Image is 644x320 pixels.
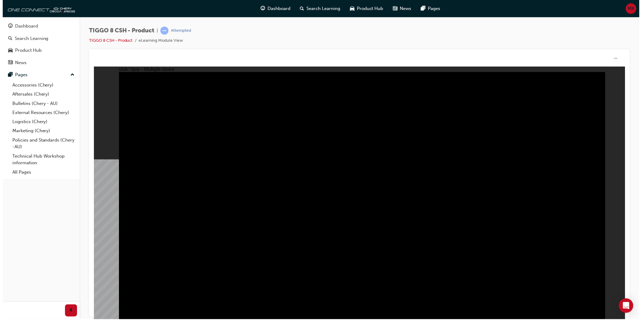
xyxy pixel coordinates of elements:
[254,2,293,15] a: guage-iconDashboard
[2,21,75,32] a: Dashboard
[7,118,75,127] a: Logistics (Chery)
[355,5,382,12] span: Product Hub
[66,308,71,315] span: prev-icon
[5,73,10,78] span: pages-icon
[68,71,72,79] span: up-icon
[158,27,166,35] span: learningRecordVerb_ATTEMPT-icon
[399,5,410,12] span: News
[7,127,75,136] a: Marketing (Chery)
[2,19,75,70] button: DashboardSearch LearningProduct HubNews
[344,2,387,15] a: car-iconProduct Hub
[415,2,444,15] a: pages-iconPages
[420,5,424,12] span: pages-icon
[387,2,415,15] a: news-iconNews
[259,5,263,12] span: guage-icon
[7,90,75,99] a: Aftersales (Chery)
[3,2,72,15] img: oneconnect
[625,3,636,14] button: MK
[2,33,75,44] a: Search Learning
[7,99,75,109] a: Bulletins (Chery - AU)
[12,35,46,42] div: Search Learning
[12,23,35,30] div: Dashboard
[7,81,75,90] a: Accessories (Chery)
[7,152,75,168] a: Technical Hub Workshop information
[427,5,439,12] span: Pages
[348,5,353,12] span: car-icon
[2,57,75,69] a: News
[5,36,10,41] span: search-icon
[12,72,25,79] div: Pages
[305,5,339,12] span: Search Learning
[7,136,75,152] a: Policies and Standards (Chery -AU)
[627,5,634,12] span: MK
[298,5,303,12] span: search-icon
[2,70,75,81] button: Pages
[5,48,10,54] span: car-icon
[87,38,130,43] a: TIGGO 8 CSH - Product
[618,299,633,314] div: Open Intercom Messenger
[7,108,75,118] a: External Resources (Chery)
[155,27,156,34] span: |
[169,28,189,34] div: Attempted
[392,5,396,12] span: news-icon
[12,47,39,54] div: Product Hub
[12,60,24,67] div: News
[136,38,181,44] li: eLearning Module View
[87,27,152,34] span: TIGGO 8 CSH - Product
[7,168,75,178] a: All Pages
[293,2,344,15] a: search-iconSearch Learning
[266,5,289,12] span: Dashboard
[5,24,10,29] span: guage-icon
[5,60,10,66] span: news-icon
[2,45,75,56] a: Product Hub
